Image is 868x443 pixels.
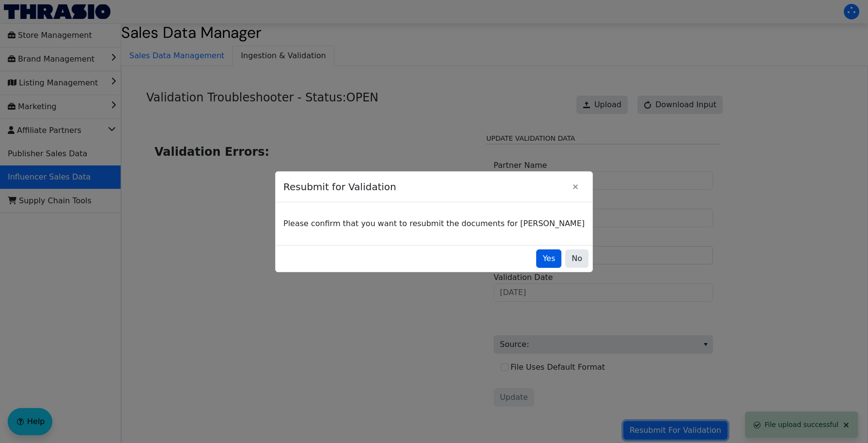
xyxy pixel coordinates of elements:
span: No [572,253,582,264]
button: Yes [536,249,561,268]
button: Close [566,178,585,196]
button: No [565,249,589,268]
span: Yes [542,253,555,264]
p: Please confirm that you want to resubmit the documents for [PERSON_NAME] [283,218,585,230]
span: Resubmit for Validation [283,175,566,199]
